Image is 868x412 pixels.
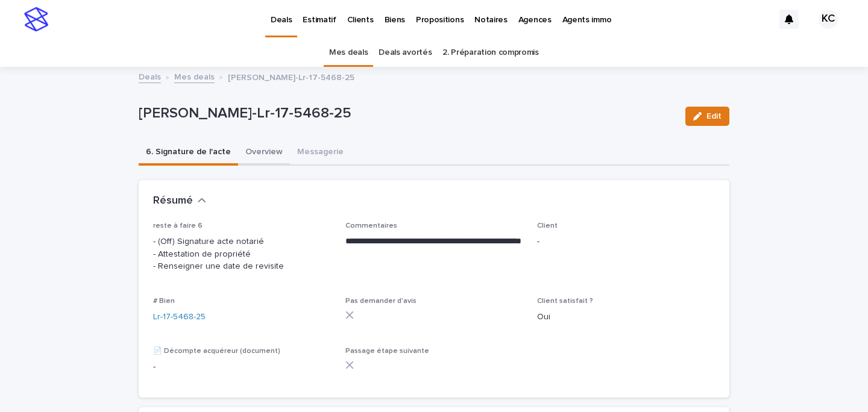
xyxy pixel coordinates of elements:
p: - [153,361,331,373]
button: Messagerie [290,140,351,166]
p: Oui [537,311,715,323]
span: Edit [706,112,722,120]
a: Deals avortés [379,39,432,67]
a: Mes deals [174,69,215,83]
span: # Bien [153,298,175,305]
div: KC [819,10,838,29]
span: Client [537,222,558,229]
div: - [537,236,715,248]
span: Client satisfait ? [537,298,593,305]
img: stacker-logo-s-only.png [24,7,48,31]
h2: Résumé [153,195,193,208]
span: Commentaires [345,222,397,229]
p: - (Off) Signature acte notarié - Attestation de propriété - Renseigner une date de revisite [153,236,331,273]
a: Deals [139,69,161,83]
a: Lr-17-5468-25 [153,311,206,323]
a: Mes deals [329,39,368,67]
span: 📄 Décompte acquéreur (document) [153,348,280,355]
p: [PERSON_NAME]-Lr-17-5468-25 [228,70,354,83]
span: Passage étape suivante [345,348,429,355]
p: [PERSON_NAME]-Lr-17-5468-25 [139,105,676,122]
a: 2. Préparation compromis [442,39,539,67]
button: 6. Signature de l'acte [139,140,238,166]
button: Résumé [153,195,206,208]
span: Pas demander d'avis [345,298,417,305]
button: Edit [685,107,729,126]
button: Overview [238,140,290,166]
span: reste à faire 6 [153,222,203,229]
